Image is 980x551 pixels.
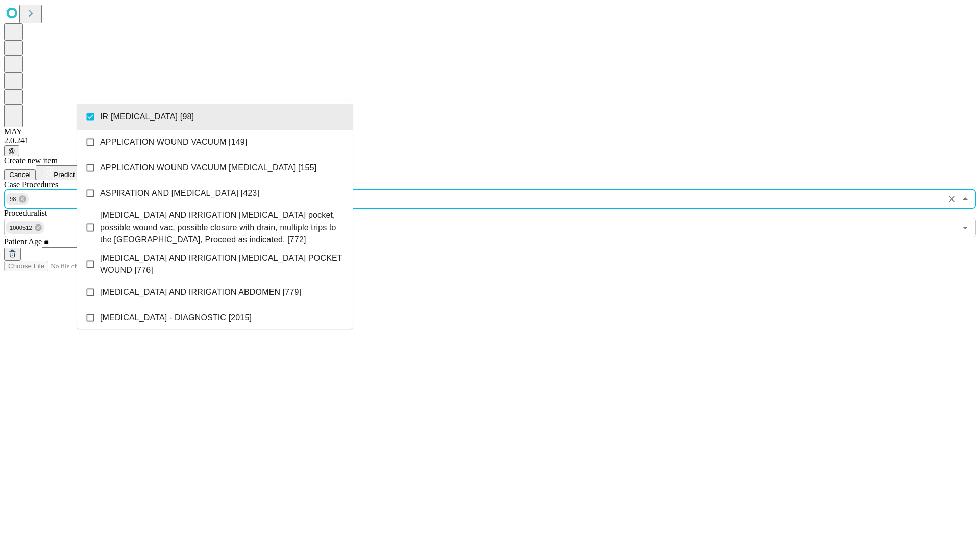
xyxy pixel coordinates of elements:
[8,147,15,155] span: @
[6,222,36,234] span: 1000512
[100,286,301,298] span: [MEDICAL_DATA] AND IRRIGATION ABDOMEN [779]
[4,156,58,165] span: Create new item
[4,136,976,145] div: 2.0.241
[945,192,959,206] button: Clear
[100,187,259,199] span: ASPIRATION AND [MEDICAL_DATA] [423]
[36,165,83,180] button: Predict
[4,145,19,156] button: @
[4,237,42,246] span: Patient Age
[4,127,976,136] div: MAY
[9,171,31,179] span: Cancel
[100,312,252,324] span: [MEDICAL_DATA] - DIAGNOSTIC [2015]
[6,193,29,205] div: 98
[4,169,36,180] button: Cancel
[100,252,345,277] span: [MEDICAL_DATA] AND IRRIGATION [MEDICAL_DATA] POCKET WOUND [776]
[100,136,247,148] span: APPLICATION WOUND VACUUM [149]
[4,209,47,217] span: Proceduralist
[958,220,972,235] button: Open
[100,209,345,246] span: [MEDICAL_DATA] AND IRRIGATION [MEDICAL_DATA] pocket, possible wound vac, possible closure with dr...
[6,193,20,205] span: 98
[4,180,58,189] span: Scheduled Procedure
[54,171,75,179] span: Predict
[958,192,972,206] button: Close
[100,162,316,174] span: APPLICATION WOUND VACUUM [MEDICAL_DATA] [155]
[100,111,194,123] span: IR [MEDICAL_DATA] [98]
[6,221,44,234] div: 1000512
